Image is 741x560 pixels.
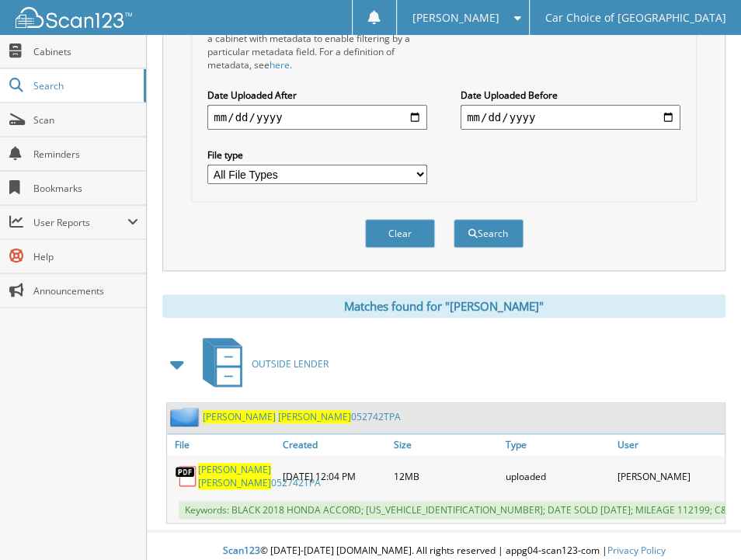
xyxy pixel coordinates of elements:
input: end [461,105,680,130]
a: [PERSON_NAME] [PERSON_NAME]052742TPA [198,463,321,489]
div: 12MB [390,459,502,493]
span: Reminders [33,148,138,161]
span: Bookmarks [33,182,138,195]
a: Created [279,434,391,455]
span: Announcements [33,284,138,297]
span: [PERSON_NAME] [203,410,276,423]
a: Type [502,434,614,455]
div: [DATE] 12:04 PM [279,459,391,493]
div: Matches found for "[PERSON_NAME]" [162,294,725,318]
iframe: Chat Widget [663,485,741,560]
span: [PERSON_NAME] [278,410,351,423]
label: File type [207,148,427,162]
div: uploaded [502,459,614,493]
img: folder2.png [170,407,203,426]
a: File [167,434,279,455]
div: [PERSON_NAME] [613,459,725,493]
a: here [270,58,290,71]
a: OUTSIDE LENDER [193,333,329,395]
span: Scan123 [223,544,260,557]
span: Cabinets [33,45,138,58]
span: Search [33,79,136,92]
a: Privacy Policy [607,544,666,557]
label: Date Uploaded After [207,89,427,102]
span: Help [33,250,138,263]
button: Search [454,219,524,248]
img: PDF.png [175,464,198,488]
label: Date Uploaded Before [461,89,680,102]
span: User Reports [33,216,127,229]
a: [PERSON_NAME] [PERSON_NAME]052742TPA [203,410,401,423]
span: [PERSON_NAME] [198,463,271,476]
div: All metadata fields are searched by default. Select a cabinet with metadata to enable filtering b... [207,19,427,71]
span: Car Choice of [GEOGRAPHIC_DATA] [544,13,725,23]
img: scan123-logo-white.svg [16,7,132,28]
span: [PERSON_NAME] [412,13,499,23]
button: Clear [365,219,435,248]
a: User [613,434,725,455]
span: [PERSON_NAME] [198,476,271,489]
a: Size [390,434,502,455]
input: start [207,105,427,130]
span: Keywords: BLACK 2018 HONDA ACCORD; [US_VEHICLE_IDENTIFICATION_NUMBER]; DATE SOLD [DATE]; MILEAGE ... [179,501,739,519]
span: OUTSIDE LENDER [252,357,329,370]
span: Scan [33,113,138,127]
